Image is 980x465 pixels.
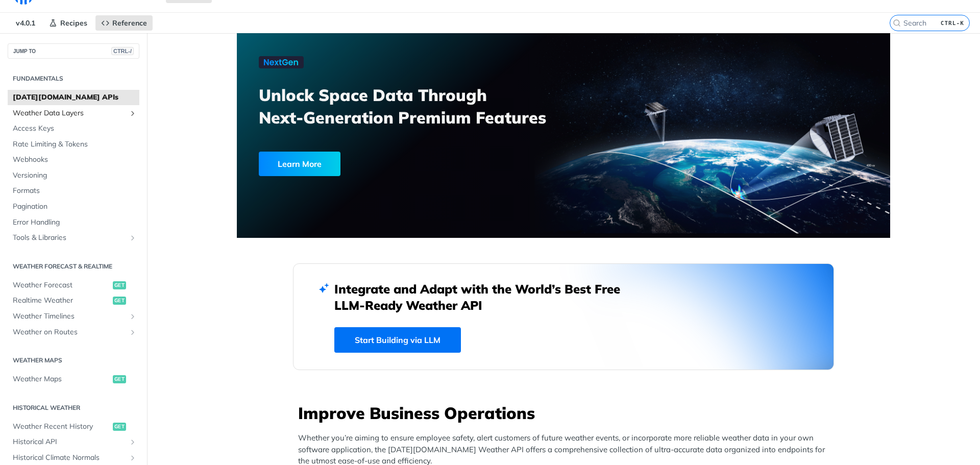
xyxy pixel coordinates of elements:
a: Tools & LibrariesShow subpages for Tools & Libraries [8,230,139,246]
button: Show subpages for Weather Data Layers [129,109,137,117]
button: Show subpages for Tools & Libraries [129,234,137,242]
a: Historical APIShow subpages for Historical API [8,434,139,450]
button: Show subpages for Weather on Routes [129,328,137,336]
h3: Unlock Space Data Through Next-Generation Premium Features [259,84,575,129]
button: Show subpages for Weather Timelines [129,312,137,321]
h2: Fundamentals [8,74,139,83]
span: Weather Maps [13,374,110,384]
h2: Historical Weather [8,403,139,412]
a: Rate Limiting & Tokens [8,137,139,152]
span: Weather Forecast [13,280,110,290]
span: Error Handling [13,217,137,228]
a: Pagination [8,199,139,214]
span: Versioning [13,170,137,181]
span: [DATE][DOMAIN_NAME] APIs [13,92,137,103]
span: Rate Limiting & Tokens [13,139,137,150]
span: Reference [112,18,147,28]
a: Weather on RoutesShow subpages for Weather on Routes [8,325,139,340]
a: Start Building via LLM [334,327,461,353]
span: get [113,375,126,383]
kbd: CTRL-K [938,18,967,28]
span: get [113,281,126,289]
a: Learn More [259,152,511,176]
span: Weather Recent History [13,422,110,432]
a: Webhooks [8,152,139,167]
span: get [113,423,126,431]
button: JUMP TOCTRL-/ [8,43,139,59]
svg: Search [893,19,901,27]
a: Error Handling [8,215,139,230]
a: Recipes [43,15,93,31]
a: Realtime Weatherget [8,293,139,308]
span: Pagination [13,202,137,212]
a: Weather TimelinesShow subpages for Weather Timelines [8,309,139,324]
a: Weather Mapsget [8,372,139,387]
a: Weather Data LayersShow subpages for Weather Data Layers [8,106,139,121]
img: NextGen [259,56,304,68]
a: Weather Recent Historyget [8,419,139,434]
button: Show subpages for Historical API [129,438,137,446]
div: Learn More [259,152,340,176]
span: Historical Climate Normals [13,453,126,463]
span: CTRL-/ [111,47,134,55]
span: Access Keys [13,124,137,134]
span: Formats [13,186,137,196]
button: Show subpages for Historical Climate Normals [129,454,137,462]
span: Recipes [60,18,87,28]
span: Historical API [13,437,126,447]
a: Formats [8,183,139,199]
h3: Improve Business Operations [298,402,834,424]
span: Weather Timelines [13,311,126,322]
a: Versioning [8,168,139,183]
a: Weather Forecastget [8,278,139,293]
h2: Weather Maps [8,356,139,365]
span: Realtime Weather [13,296,110,306]
a: Reference [95,15,153,31]
span: Weather Data Layers [13,108,126,118]
span: Webhooks [13,155,137,165]
span: get [113,297,126,305]
a: [DATE][DOMAIN_NAME] APIs [8,90,139,105]
h2: Integrate and Adapt with the World’s Best Free LLM-Ready Weather API [334,281,635,313]
h2: Weather Forecast & realtime [8,262,139,271]
span: Weather on Routes [13,327,126,337]
a: Access Keys [8,121,139,136]
span: v4.0.1 [10,15,41,31]
span: Tools & Libraries [13,233,126,243]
